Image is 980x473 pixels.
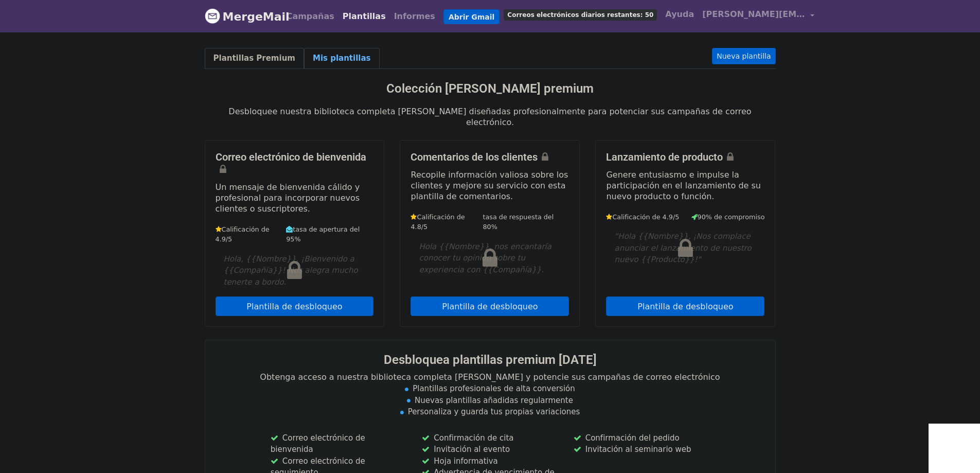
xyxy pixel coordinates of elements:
[408,407,580,416] font: Personaliza y guarda tus propias variaciones
[286,225,360,243] font: tasa de apertura del 95%
[411,151,538,163] font: Comentarios de los clientes
[411,213,465,231] font: Calificación de 4.8/5
[415,396,573,405] font: Nuevas plantillas añadidas regularmente
[483,213,554,231] font: tasa de respuesta del 80%
[585,433,680,443] font: Confirmación del pedido
[205,6,274,27] a: MergeMail
[205,8,220,24] img: Logotipo de MergeMail
[665,9,694,19] font: Ayuda
[216,151,366,163] font: Correo electrónico de bienvenida
[717,52,771,60] font: Nueva plantilla
[271,433,365,454] font: Correo electrónico de bienvenida
[386,81,594,96] font: Colección [PERSON_NAME] premium
[434,445,510,454] font: Invitación al evento
[216,296,374,317] a: Plantilla de desbloqueo
[712,48,775,64] a: Nueva plantilla
[260,372,720,382] font: Obtenga acceso a nuestra biblioteca completa [PERSON_NAME] y potencie sus campañas de correo elec...
[434,433,513,443] font: Confirmación de cita
[384,353,597,367] font: Desbloquea plantillas premium [DATE]
[698,4,818,28] a: [PERSON_NAME][EMAIL_ADDRESS][DOMAIN_NAME]
[413,384,575,393] font: Plantillas profesionales de alta conversión
[246,301,342,311] font: Plantilla de desbloqueo
[929,424,980,473] div: Widget de chat
[702,9,939,19] font: [PERSON_NAME][EMAIL_ADDRESS][DOMAIN_NAME]
[442,301,538,311] font: Plantilla de desbloqueo
[929,424,980,473] iframe: Chat Widget
[585,445,691,454] font: Invitación al seminario web
[606,151,723,163] font: Lanzamiento de producto
[223,10,290,23] font: MergeMail
[443,9,500,25] a: Abrir Gmail
[606,296,764,317] a: Plantilla de desbloqueo
[434,457,498,466] font: Hoja informativa
[449,12,494,21] font: Abrir Gmail
[411,170,568,201] font: Recopile información valiosa sobre los clientes y mejore su servicio con esta plantilla de coment...
[216,182,360,214] font: Un mensaje de bienvenida cálido y profesional para incorporar nuevos clientes o suscriptores.
[390,6,439,27] a: Informes
[698,213,765,221] font: 90% de compromiso
[313,54,371,63] font: Mis plantillas
[304,48,380,69] a: Mis plantillas
[411,296,569,317] a: Plantilla de desbloqueo
[338,6,390,27] a: Plantillas
[507,11,653,19] font: Correos electrónicos diarios restantes: 50
[205,48,304,69] a: Plantillas Premium
[287,11,334,21] font: Campañas
[500,4,661,25] a: Correos electrónicos diarios restantes: 50
[213,54,295,63] font: Plantillas Premium
[216,225,270,243] font: Calificación de 4.9/5
[228,107,751,127] font: Desbloquee nuestra biblioteca completa [PERSON_NAME] diseñadas profesionalmente para potenciar su...
[394,11,435,21] font: Informes
[606,170,760,201] font: Genere entusiasmo e impulse la participación en el lanzamiento de su nuevo producto o función.
[282,6,338,27] a: Campañas
[612,213,679,221] font: Calificación de 4.9/5
[661,4,698,25] a: Ayuda
[637,301,733,311] font: Plantilla de desbloqueo
[343,11,386,21] font: Plantillas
